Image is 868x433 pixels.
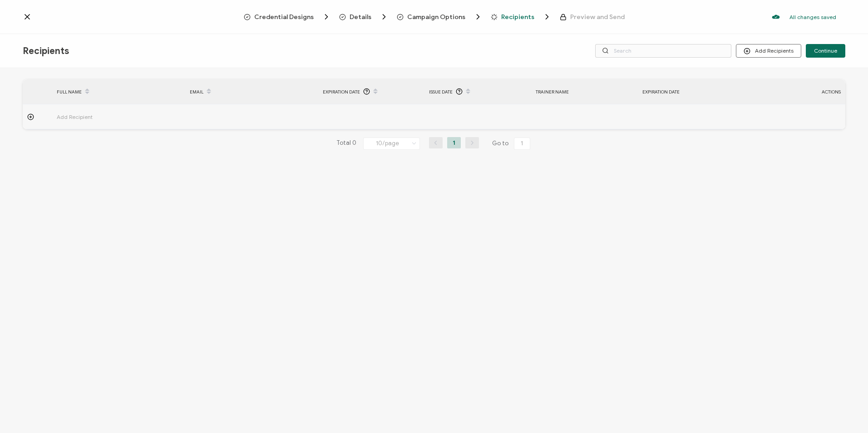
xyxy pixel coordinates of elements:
input: Select [363,138,420,150]
button: Continue [806,44,845,58]
span: Go to [492,137,532,150]
span: Credential Designs [254,14,314,20]
span: Campaign Options [407,14,465,20]
span: Recipients [23,45,69,57]
li: 1 [447,137,461,148]
div: Breadcrumb [244,12,625,21]
span: Add Recipient [57,112,143,122]
span: Total 0 [336,137,356,150]
span: Continue [814,48,837,54]
button: Add Recipients [736,44,801,58]
div: FULL NAME [52,84,185,99]
div: Expiration Date [638,87,745,97]
span: Details [350,14,371,20]
p: All changes saved [789,14,836,20]
span: Expiration Date [323,87,360,97]
input: Search [595,44,731,58]
span: Details [339,12,389,21]
span: Preview and Send [570,14,625,20]
div: Trainer Name [531,87,638,97]
div: ACTIONS [759,87,845,97]
iframe: Chat Widget [717,330,868,433]
span: Campaign Options [397,12,483,21]
span: Preview and Send [560,14,625,20]
div: EMAIL [185,84,318,99]
span: Issue Date [429,87,453,97]
span: Recipients [491,12,552,21]
span: Credential Designs [244,12,331,21]
span: Recipients [501,14,534,20]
